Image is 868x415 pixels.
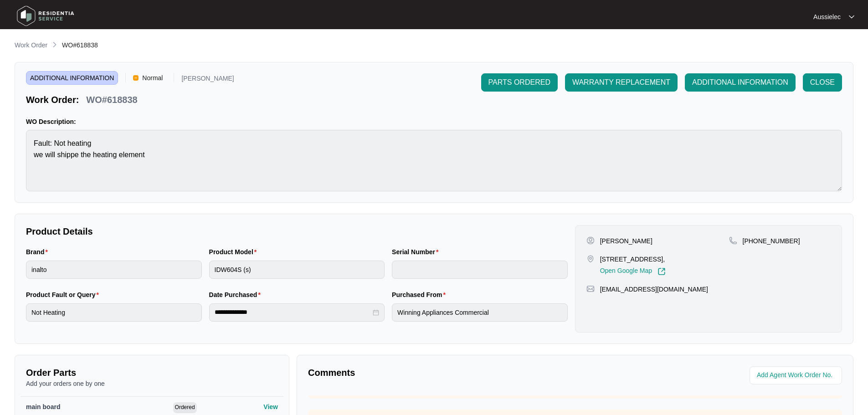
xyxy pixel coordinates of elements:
button: PARTS ORDERED [481,73,558,92]
a: Open Google Map [600,267,666,276]
input: Date Purchased [215,307,371,317]
label: Date Purchased [209,290,264,299]
input: Brand [26,261,202,279]
img: map-pin [729,236,737,245]
p: Aussielec [813,12,841,21]
p: Add your orders one by one [26,379,278,388]
p: [PERSON_NAME] [600,236,652,246]
button: ADDITIONAL INFORMATION [685,73,796,92]
a: Work Order [13,41,49,51]
span: ADDITIONAL INFORMATION [692,77,788,88]
span: main board [26,403,60,410]
span: WARRANTY REPLACEMENT [572,77,670,88]
label: Serial Number [392,247,442,256]
span: Ordered [173,402,197,413]
p: Product Details [26,225,568,238]
img: Link-External [657,267,666,276]
img: map-pin [586,255,595,263]
p: Comments [308,366,569,379]
button: WARRANTY REPLACEMENT [565,73,678,92]
img: chevron-right [51,41,58,48]
p: WO Description: [26,117,842,126]
span: ADDITIONAL INFORMATION [26,71,118,85]
input: Add Agent Work Order No. [757,370,837,381]
p: [STREET_ADDRESS], [600,255,666,264]
input: Product Fault or Query [26,303,202,322]
p: Work Order [15,41,47,50]
p: Order Parts [26,366,278,379]
img: dropdown arrow [849,15,854,19]
img: map-pin [586,285,595,293]
textarea: Fault: Not heating we will shippe the heating element [26,130,842,191]
label: Brand [26,247,51,256]
p: WO#618838 [86,93,137,106]
img: residentia service logo [14,2,77,30]
input: Purchased From [392,303,568,322]
p: [PERSON_NAME] [181,75,234,85]
p: View [263,402,278,411]
label: Product Fault or Query [26,290,103,299]
input: Serial Number [392,261,568,279]
input: Product Model [209,261,385,279]
p: Work Order: [26,93,79,106]
span: PARTS ORDERED [488,77,550,88]
span: WO#618838 [62,41,98,49]
span: Normal [139,71,166,85]
label: Product Model [209,247,261,256]
label: Purchased From [392,290,449,299]
button: CLOSE [803,73,842,92]
p: [PHONE_NUMBER] [743,236,800,246]
img: Vercel Logo [133,75,139,81]
img: user-pin [586,236,595,245]
span: CLOSE [810,77,835,88]
p: [EMAIL_ADDRESS][DOMAIN_NAME] [600,285,708,294]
